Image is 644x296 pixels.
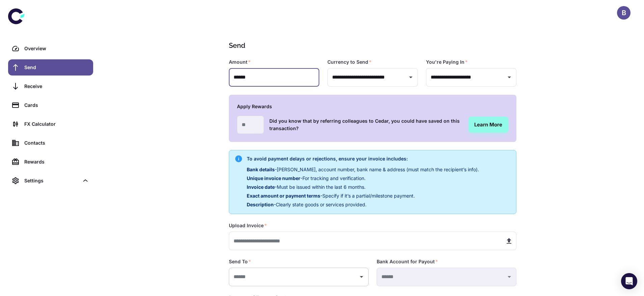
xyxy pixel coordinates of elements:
[229,258,251,265] label: Send To
[505,72,514,82] button: Open
[247,167,275,172] span: Bank details
[24,64,89,71] div: Send
[247,175,300,181] span: Unique invoice number
[229,59,251,65] label: Amount
[247,193,320,199] span: Exact amount or payment terms
[468,117,508,133] a: Learn More
[8,59,93,76] a: Send
[247,183,479,191] p: - Must be issued within the last 6 months.
[621,273,637,289] div: Open Intercom Messenger
[8,135,93,151] a: Contacts
[24,177,79,184] div: Settings
[8,173,93,189] div: Settings
[247,201,479,208] p: - Clearly state goods or services provided.
[8,97,93,113] a: Cards
[357,272,366,282] button: Open
[406,72,415,82] button: Open
[8,78,93,94] a: Receive
[237,103,508,110] h6: Apply Rewards
[24,120,89,128] div: FX Calculator
[377,258,438,265] label: Bank Account for Payout
[247,184,275,190] span: Invoice date
[247,175,479,182] p: - For tracking and verification.
[617,6,630,20] button: B
[8,116,93,132] a: FX Calculator
[24,158,89,166] div: Rewards
[327,59,372,65] label: Currency to Send
[24,139,89,147] div: Contacts
[24,45,89,52] div: Overview
[247,166,479,173] p: - [PERSON_NAME], account number, bank name & address (must match the recipient’s info).
[269,117,463,132] h6: Did you know that by referring colleagues to Cedar, you could have saved on this transaction?
[247,155,479,162] h6: To avoid payment delays or rejections, ensure your invoice includes:
[247,192,479,200] p: - Specify if it’s a partial/milestone payment.
[229,222,267,229] label: Upload Invoice
[24,83,89,90] div: Receive
[8,154,93,170] a: Rewards
[229,40,514,51] h1: Send
[426,59,468,65] label: You're Paying In
[24,101,89,109] div: Cards
[247,202,274,207] span: Description
[8,40,93,57] a: Overview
